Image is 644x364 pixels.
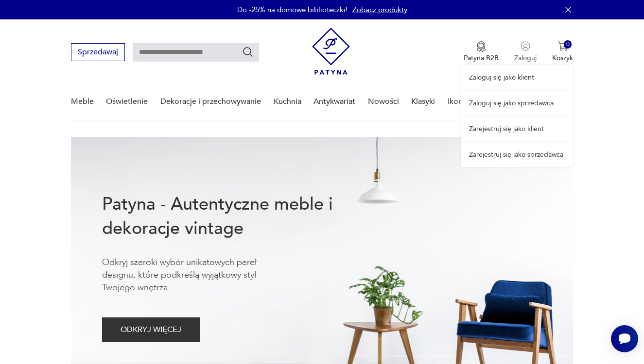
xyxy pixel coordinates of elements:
[102,327,200,334] a: ODKRYJ WIĘCEJ
[237,5,348,15] p: Do -25% na domowe biblioteczki!
[352,5,407,15] a: Zobacz produkty
[160,83,261,120] a: Dekoracje i przechowywanie
[312,28,350,75] img: Patyna - sklep z meblami i dekoracjami vintage
[242,46,254,58] button: Szukaj
[102,256,287,294] p: Odkryj szeroki wybór unikatowych pereł designu, które podkreślą wyjątkowy styl Twojego wnętrza.
[102,192,365,241] h1: Patyna - Autentyczne meble i dekoracje vintage
[611,325,638,352] iframe: Smartsupp widget button
[461,142,573,167] a: Zarejestruj się jako sprzedawca
[461,91,573,116] a: Zaloguj się jako sprzedawca
[461,116,573,141] a: Zarejestruj się jako klient
[448,83,497,120] a: Ikony designu
[368,83,399,120] a: Nowości
[411,83,435,120] a: Klasyki
[71,83,94,120] a: Meble
[102,317,200,342] button: ODKRYJ WIĘCEJ
[461,65,573,90] a: Zaloguj się jako klient
[274,83,301,120] a: Kuchnia
[313,83,355,120] a: Antykwariat
[106,83,148,120] a: Oświetlenie
[71,50,125,56] a: Sprzedawaj
[71,43,125,61] button: Sprzedawaj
